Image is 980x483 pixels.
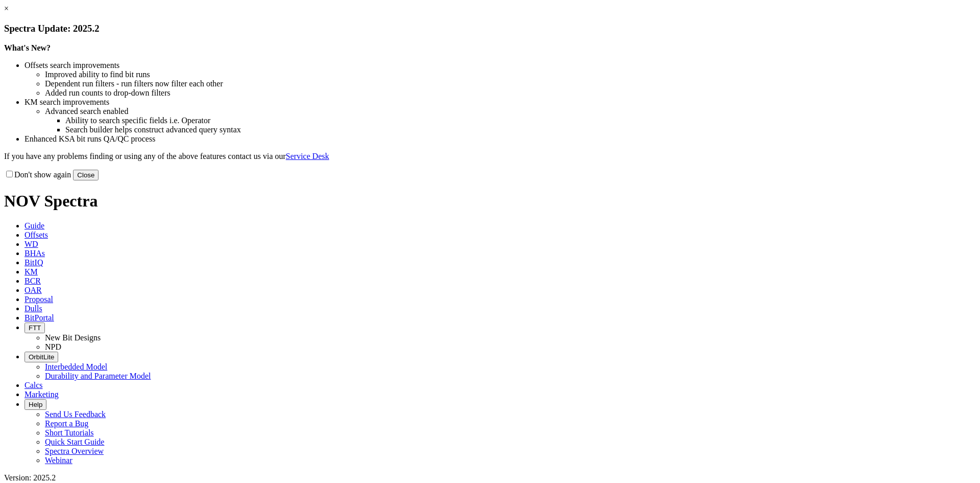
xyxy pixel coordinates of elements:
span: OAR [24,286,42,294]
a: Service Desk [286,152,329,160]
li: Ability to search specific fields i.e. Operator [65,116,976,125]
span: WD [24,240,38,248]
strong: What's New? [4,43,51,52]
span: BCR [24,277,41,285]
li: Search builder helps construct advanced query syntax [65,125,976,134]
input: Don't show again [6,171,13,177]
h1: NOV Spectra [4,192,976,211]
a: New Bit Designs [45,333,101,342]
span: Offsets [24,231,48,239]
span: Calcs [24,381,43,389]
li: Advanced search enabled [45,107,976,116]
p: If you have any problems finding or using any of the above features contact us via our [4,152,976,161]
a: × [4,4,9,13]
a: Webinar [45,456,72,465]
span: Proposal [24,295,53,304]
li: Enhanced KSA bit runs QA/QC process [24,134,976,144]
a: Durability and Parameter Model [45,372,151,380]
span: OrbitLite [29,353,54,361]
a: Spectra Overview [45,447,104,455]
span: Guide [24,221,44,230]
span: BitIQ [24,258,43,267]
li: Offsets search improvements [24,61,976,70]
a: Quick Start Guide [45,438,104,446]
div: Version: 2025.2 [4,473,976,482]
a: NPD [45,342,61,351]
span: KM [24,267,38,276]
li: Dependent run filters - run filters now filter each other [45,79,976,88]
a: Send Us Feedback [45,410,106,419]
li: Improved ability to find bit runs [45,70,976,79]
a: Interbedded Model [45,362,107,371]
span: BHAs [24,249,45,258]
span: Dulls [24,304,42,313]
a: Report a Bug [45,419,88,428]
button: Close [73,170,99,180]
a: Short Tutorials [45,428,94,437]
span: Marketing [24,390,59,399]
h3: Spectra Update: 2025.2 [4,23,976,34]
label: Don't show again [4,170,71,179]
span: Help [29,401,42,408]
li: Added run counts to drop-down filters [45,88,976,98]
span: BitPortal [24,313,54,322]
li: KM search improvements [24,98,976,107]
span: FTT [29,324,41,332]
